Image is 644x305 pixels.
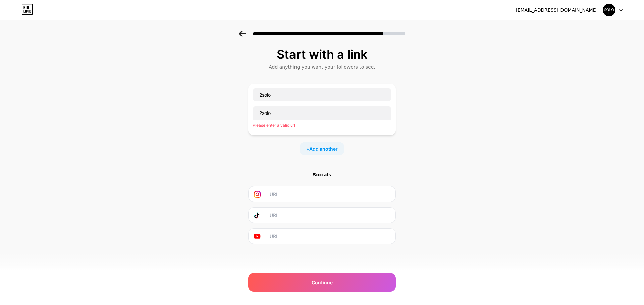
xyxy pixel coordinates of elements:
[516,7,598,14] div: [EMAIL_ADDRESS][DOMAIN_NAME]
[252,64,392,70] div: Add anything you want your followers to see.
[270,208,391,223] input: URL
[270,186,391,202] input: URL
[248,171,396,178] div: Socials
[309,145,338,152] span: Add another
[252,48,392,61] div: Start with a link
[270,229,391,244] input: URL
[253,122,391,128] div: Please enter a valid url
[312,279,333,286] span: Continue
[300,142,344,155] div: +
[253,106,391,120] input: URL
[603,4,615,16] img: l2solo
[253,88,391,101] input: Link name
